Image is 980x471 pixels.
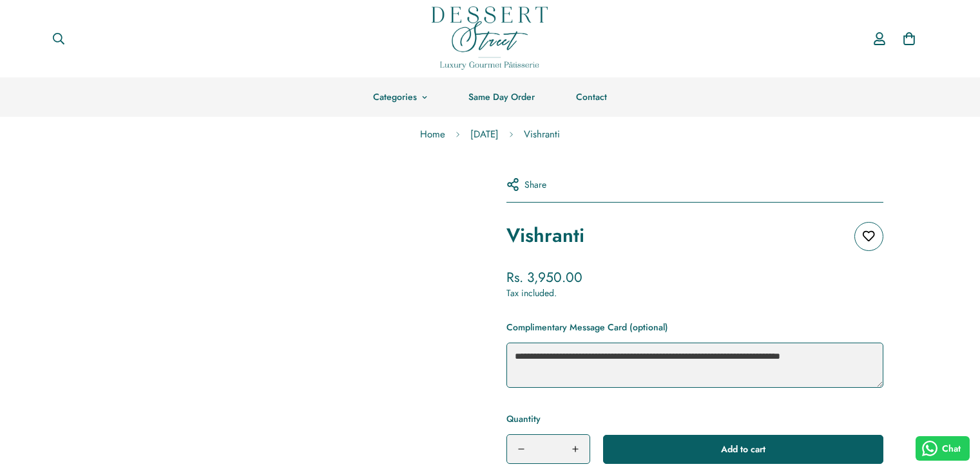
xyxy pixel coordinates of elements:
[352,77,448,117] a: Categories
[894,24,924,54] a: 0
[432,6,548,70] img: Dessert Street
[555,77,628,117] a: Contact
[506,411,590,426] label: Quantity
[506,319,668,335] label: Complimentary Message Card (optional)
[721,443,765,456] span: Add to cart
[506,268,582,287] span: Rs. 3,950.00
[448,77,555,117] a: Same Day Order
[561,435,590,463] button: Increase quantity of Vishranti by one
[461,117,508,152] a: [DATE]
[506,286,883,300] div: Tax included.
[854,222,883,251] button: Add to wishlist
[535,435,561,463] input: Product quantity
[603,435,883,464] button: Add to cart
[916,436,970,461] button: Chat
[410,117,455,152] a: Home
[942,442,961,456] span: Chat
[507,435,535,463] button: Decrease quantity of Vishranti by one
[865,20,894,57] a: Account
[506,222,584,249] h1: Vishranti
[524,178,546,192] span: Share
[42,25,75,53] button: Search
